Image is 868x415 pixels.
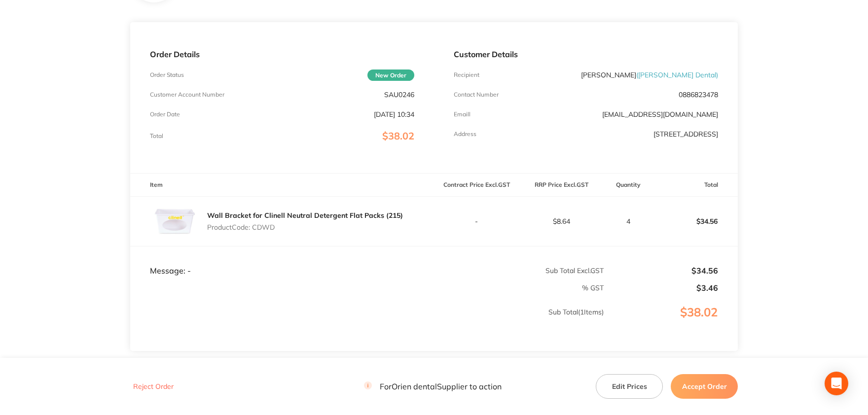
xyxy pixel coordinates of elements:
p: Contact Number [454,91,499,98]
th: Total [653,173,738,197]
p: 0886823478 [679,91,718,99]
p: Order Date [150,111,180,118]
p: % GST [131,284,604,292]
p: Emaill [454,111,470,118]
a: [EMAIL_ADDRESS][DOMAIN_NAME] [602,110,718,119]
p: $34.56 [605,266,718,275]
button: Accept Order [671,374,738,399]
span: ( [PERSON_NAME] Dental ) [636,70,718,79]
p: [PERSON_NAME] [581,71,718,79]
p: For Orien dental Supplier to action [364,382,502,391]
span: $38.02 [382,130,414,142]
p: $8.64 [519,217,603,225]
p: - [434,217,518,225]
p: SAU0246 [384,91,414,99]
p: Product Code: CDWD [207,223,403,231]
p: Total [150,133,163,139]
p: Address [454,131,476,138]
th: Quantity [604,173,653,197]
p: 4 [605,217,652,225]
p: Sub Total ( 1 Items) [131,308,604,336]
p: Order Status [150,71,184,78]
th: Contract Price Excl. GST [434,173,519,197]
p: $34.56 [653,209,737,233]
button: Reject Order [130,382,177,391]
div: Open Intercom Messenger [825,372,848,395]
th: Item [130,173,434,197]
td: Message: - [130,246,434,276]
p: Sub Total Excl. GST [434,267,604,275]
a: Wall Bracket for Clinell Neutral Detergent Flat Packs (215) [207,211,403,220]
p: Customer Account Number [150,91,224,98]
p: [STREET_ADDRESS] [653,130,718,138]
p: Order Details [150,50,414,59]
p: [DATE] 10:34 [374,110,414,118]
button: Edit Prices [596,374,663,399]
p: $38.02 [605,306,737,339]
th: RRP Price Excl. GST [519,173,604,197]
p: Customer Details [454,50,718,59]
img: Nmw5bHFoeg [150,197,199,246]
p: Recipient [454,71,479,78]
span: New Order [367,69,414,81]
p: $3.46 [605,283,718,292]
